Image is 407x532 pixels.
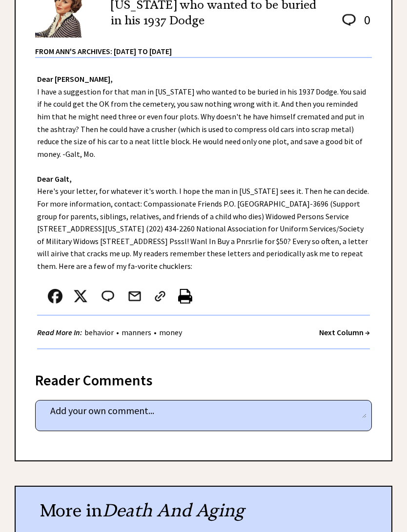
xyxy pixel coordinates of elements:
div: From Ann's Archives: [DATE] to [DATE] [35,38,372,57]
a: Next Column → [319,327,370,337]
td: 0 [359,12,371,38]
a: manners [119,327,154,337]
strong: Dear [PERSON_NAME], [37,74,113,84]
div: More in [16,487,391,532]
div: • • [37,326,184,339]
div: Reader Comments [35,370,372,385]
img: facebook.png [48,289,62,304]
img: message_round%202.png [340,12,358,28]
img: x_small.png [73,289,88,304]
strong: Dear Galt, [37,174,72,184]
img: link_02.png [153,289,167,304]
img: printer%20icon.png [178,289,192,304]
a: money [157,327,184,337]
a: behavior [82,327,116,337]
img: mail.png [127,289,142,304]
div: I have a suggestion for that man in [US_STATE] who wanted to be buried in his 1937 Dodge. You sai... [16,58,391,359]
img: message_round%202.png [100,289,116,304]
strong: Read More In: [37,327,82,337]
span: Death And Aging [102,499,244,521]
